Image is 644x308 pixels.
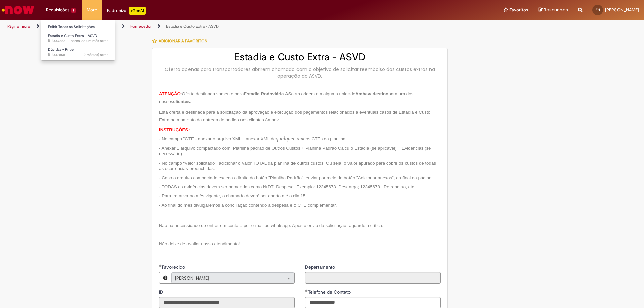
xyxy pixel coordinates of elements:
img: ServiceNow [1,3,35,17]
h2: Estadia e Custo Extra - ASVD [159,52,441,63]
label: Somente leitura - ID [159,289,165,295]
span: 2 [71,8,76,13]
span: Não deixe de avaliar nosso atendimento! [159,241,240,246]
ul: Requisições [41,20,115,61]
button: Adicionar a Favoritos [152,34,211,48]
label: Somente leitura - Departamento [305,264,336,270]
span: - Ao final do mês divulgaremos a conciliação contendo a despesa e o CTE complementar. [159,203,337,208]
a: Fornecedor [130,24,152,29]
span: Adicionar a Favoritos [159,38,207,44]
span: destino [373,91,388,96]
ul: Trilhas de página [5,20,424,33]
p: +GenAi [129,7,146,15]
span: Necessários - Favorecido [162,264,186,270]
time: 26/08/2025 11:04:26 [71,38,108,43]
span: - No campo "CTE - anexar o arquivo XML"; anexar XML de [159,136,276,141]
span: Requisições [46,7,69,13]
span: - Para tratativa no mês vigente, o chamado deverá ser aberto até o dia 15. [159,193,307,198]
span: - No campo “Valor solicitado”, adicionar o valor TOTAL da planilha de outros custos. Ou seja, o v... [159,161,436,171]
span: Estadia e Custo Extra - ASVD [48,33,97,38]
time: 14/08/2025 14:21:22 [84,52,108,57]
span: - TODAS as evidências devem ser nomeadas como NrDT_Despesa. Exemplo: 12345678_Descarga; 12345678_... [159,184,415,189]
span: Esta oferta é destinada para a solicitação da aprovação e execução dos pagamentos relacionados a ... [159,110,430,122]
span: EH [596,8,600,12]
span: Somente leitura - ID [159,289,165,295]
span: dos CTEs da planilha; [303,136,347,141]
span: Dúvidas - Price [48,47,74,52]
span: 2 mês(es) atrás [84,52,108,57]
span: Não há necessidade de entrar em contato por e-mail ou whatsapp. Após o envio da solicitação, agua... [159,223,383,228]
a: Estadia e Custo Extra - ASVD [166,24,219,29]
span: Ambev [355,91,370,96]
span: qualquer um [276,136,303,141]
span: INSTRUÇÕES: [159,127,190,132]
div: Oferta apenas para transportadores abrirem chamado com o objetivo de solicitar reembolso dos cust... [159,66,441,79]
span: clientes [173,99,190,104]
a: Rascunhos [538,7,568,13]
span: [PERSON_NAME] [605,7,639,13]
span: Telefone de Contato [308,289,352,295]
span: R13447656 [48,38,108,44]
div: Padroniza [107,7,146,15]
span: [PERSON_NAME] [175,273,277,284]
span: Rascunhos [544,7,568,13]
a: Aberto R13417858 : Dúvidas - Price [41,46,115,58]
label: Somente leitura - Necessários - Favorecido [159,264,186,270]
span: Obrigatório Preenchido [305,289,308,292]
span: AS [285,91,291,96]
span: Oferta destinada somente para com origem em alguma unidade e para um dos nossos . [159,91,413,104]
a: Exibir Todas as Solicitações [41,23,115,31]
span: - Anexar 1 arquivo compactado com: Planilha padrão de Outros Custos + Planilha Padrão Cálculo Est... [159,146,431,157]
span: Obrigatório Preenchido [159,264,162,267]
span: - Caso o arquivo compactado exceda o limite do botão "Planilha Padrão", enviar por meio do botão ... [159,175,433,180]
span: Favoritos [509,7,528,13]
span: Somente leitura - Departamento [305,264,336,270]
span: cerca de um mês atrás [71,38,108,43]
button: Favorecido, Visualizar este registro Eduardo Botelho Hoepers [159,272,171,283]
a: Página inicial [7,24,31,29]
span: Estadia Rodoviária [244,91,284,96]
a: [PERSON_NAME]Limpar campo Favorecido [171,272,294,283]
span: : [181,91,182,96]
a: Aberto R13447656 : Estadia e Custo Extra - ASVD [41,32,115,45]
input: Departamento [305,272,441,284]
span: More [87,7,97,13]
span: ATENÇÃO [159,91,181,96]
span: R13417858 [48,52,108,58]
